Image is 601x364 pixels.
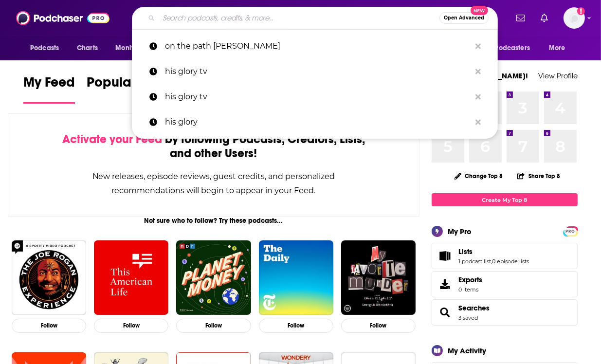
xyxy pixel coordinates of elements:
div: My Activity [448,346,486,355]
span: For Podcasters [483,41,530,55]
span: Open Advanced [444,16,484,20]
a: 1 podcast list [458,258,491,265]
span: Popular Feed [87,74,169,96]
img: The Joe Rogan Experience [12,240,86,315]
img: My Favorite Murder with Karen Kilgariff and Georgia Hardstark [341,240,416,315]
a: Exports [432,271,578,297]
span: Exports [458,275,482,284]
span: Exports [435,277,455,291]
span: , [491,258,492,265]
button: Follow [259,319,333,333]
p: on the path cheryl [165,34,471,59]
a: View Profile [538,71,578,80]
a: Create My Top 8 [432,193,578,206]
span: Podcasts [30,41,59,55]
button: Follow [12,319,86,333]
a: My Feed [23,74,75,104]
a: Popular Feed [87,74,169,104]
span: More [549,41,565,55]
div: by following Podcasts, Creators, Lists, and other Users! [57,132,370,161]
a: PRO [565,227,576,235]
span: Monitoring [115,41,150,55]
div: My Pro [448,227,472,236]
div: New releases, episode reviews, guest credits, and personalized recommendations will begin to appe... [57,169,370,198]
a: on the path [PERSON_NAME] [132,34,498,59]
svg: Add a profile image [577,7,585,15]
span: PRO [565,228,576,235]
button: Follow [341,319,416,333]
img: This American Life [94,240,168,315]
button: open menu [109,39,163,57]
span: Activate your Feed [62,132,162,146]
span: 0 items [458,286,482,293]
img: Planet Money [176,240,251,315]
button: open menu [542,39,578,57]
span: Logged in as JohnJMudgett [564,7,585,29]
button: Follow [176,319,251,333]
a: Show notifications dropdown [512,10,529,26]
button: Show profile menu [564,7,585,29]
span: My Feed [23,74,75,96]
button: open menu [23,39,72,57]
img: User Profile [564,7,585,29]
span: Lists [432,243,578,269]
a: 0 episode lists [492,258,529,265]
a: Searches [435,306,455,319]
img: The Daily [259,240,333,315]
span: Lists [458,247,473,256]
div: Not sure who to follow? Try these podcasts... [8,217,419,225]
button: Share Top 8 [517,166,561,185]
a: his glory tv [132,84,498,109]
a: his glory tv [132,59,498,84]
span: New [471,6,488,15]
p: his glory tv [165,84,471,109]
a: Show notifications dropdown [537,10,552,26]
a: his glory [132,109,498,135]
span: Searches [432,299,578,326]
p: his glory tv [165,59,471,84]
div: Search podcasts, credits, & more... [132,7,498,29]
button: open menu [477,39,544,57]
a: 3 saved [458,314,478,321]
button: Change Top 8 [449,170,509,182]
span: Charts [77,41,98,55]
img: Podchaser - Follow, Share and Rate Podcasts [16,9,109,27]
a: Lists [435,249,455,263]
p: his glory [165,109,471,135]
input: Search podcasts, credits, & more... [159,10,439,26]
a: Searches [458,304,490,312]
a: Charts [71,39,104,57]
button: Follow [94,319,168,333]
button: Open AdvancedNew [439,12,489,24]
a: Lists [458,247,529,256]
